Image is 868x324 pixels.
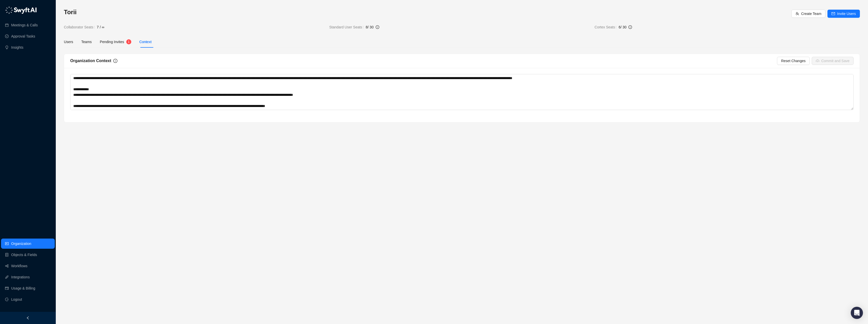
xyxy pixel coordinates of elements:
[5,298,9,301] span: logout
[827,10,860,18] button: Invite Users
[329,24,366,30] span: Standard User Seats
[791,10,825,18] button: Create Team
[11,250,37,260] a: Objects & Fields
[64,8,791,16] h3: Torii
[11,31,35,41] a: Approval Tasks
[777,57,810,65] button: Reset Changes
[64,24,97,30] span: Collaborator Seats
[366,25,374,29] span: 8 / 30
[11,283,35,293] a: Usage & Billing
[11,42,23,52] a: Insights
[801,11,821,16] span: Create Team
[139,39,152,45] div: Context
[100,40,124,44] span: Pending Invites
[126,39,131,44] sup: 1
[376,25,379,29] span: info-circle
[11,294,22,304] span: Logout
[97,24,104,30] span: 7 / ∞
[837,11,856,16] span: Invite Users
[594,24,619,30] span: Cortex Seats
[64,39,73,45] div: Users
[113,59,117,63] span: info-circle
[81,39,92,45] div: Teams
[851,307,863,319] div: Open Intercom Messenger
[11,272,30,282] a: Integrations
[831,12,835,15] span: mail
[11,20,38,30] a: Meetings & Calls
[619,25,626,29] span: 6 / 30
[11,239,31,249] a: Organization
[11,261,27,271] a: Workflows
[26,316,30,320] span: left
[628,25,632,29] span: info-circle
[5,6,37,14] img: logo-05li4sbe.png
[812,57,854,65] button: Commit and Save
[795,12,799,15] span: team
[70,58,111,64] h5: Organization Context
[781,58,806,64] span: Reset Changes
[128,40,130,44] span: 1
